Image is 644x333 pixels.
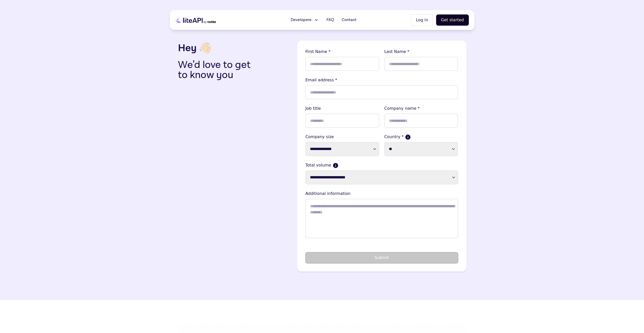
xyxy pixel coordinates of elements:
[436,14,469,26] button: Get started
[178,60,259,80] p: We’d love to get to know you
[288,15,322,25] button: Developers
[305,191,458,197] lable: Additional information
[333,163,338,168] button: Current monthly volume your business makes in USD
[342,17,356,23] span: Contact
[305,49,379,55] lable: First Name *
[406,135,410,139] button: If more than one country, please select where the majority of your sales come from.
[411,14,433,26] button: Log in
[305,162,458,168] label: Total volume
[384,105,458,112] lable: Company name *
[305,105,379,112] lable: Job title
[305,252,458,263] button: Submit
[339,15,359,25] a: Contact
[384,134,458,140] label: Country *
[291,17,311,23] span: Developers
[323,15,337,25] a: FAQ
[178,41,293,56] h3: Hey 👋🏻
[326,17,334,23] span: FAQ
[384,49,458,55] lable: Last Name *
[305,77,458,83] lable: Email address *
[305,134,379,140] label: Company size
